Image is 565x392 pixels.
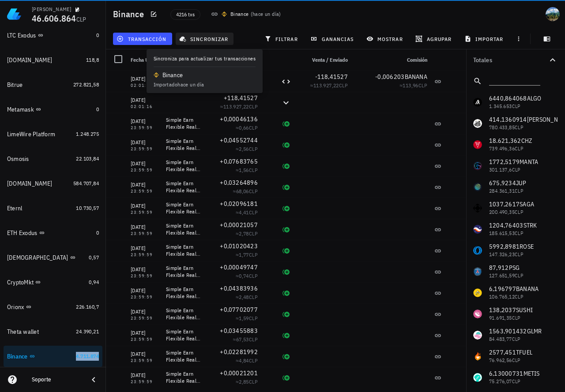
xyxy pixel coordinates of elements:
span: 113.927,22 [313,82,339,89]
span: hace un día [252,11,279,17]
img: 270.png [222,11,227,17]
span: +0,00021057 [220,221,258,229]
div: CryptoMkt [7,279,34,286]
div: Simple Earn Flexible Real-Time [166,307,201,321]
span: 68,06 [236,188,249,194]
span: 0,57 [89,254,99,261]
span: 226.160,7 [76,303,99,310]
span: Nota [166,56,177,63]
div: METIS-icon [265,225,274,234]
span: CLP [339,82,348,89]
div: Simple Earn Flexible Real-Time [166,116,201,131]
a: Orionx 226.160,7 [4,296,102,317]
span: transacción [118,35,166,42]
a: Binance 4.711.874 [4,346,102,367]
span: 1.248.275 [76,131,99,137]
div: 23:59:59 [131,358,159,363]
span: +0,03264896 [220,179,258,187]
div: [DATE] [131,75,159,83]
a: [DOMAIN_NAME] 118,8 [4,49,102,71]
span: CLP [249,209,258,216]
div: 23:59:59 [131,126,159,130]
div: DYM-icon [265,246,274,255]
div: LimeWire Platform [7,131,55,138]
span: ≈ [233,336,258,343]
span: ≈ [236,357,258,364]
span: Comisión [407,56,427,63]
button: ganancias [307,33,359,45]
span: +0,00046136 [220,115,258,123]
div: BANANA-icon [265,77,274,86]
div: Osmosis [7,155,29,163]
span: ≈ [236,167,258,173]
span: ≈ [236,273,258,279]
span: filtrar [266,35,298,42]
div: ALGO-icon [265,204,274,213]
div: Simple Earn Flexible Real-Time [166,286,201,300]
a: [DOMAIN_NAME] 584.707,84 [4,173,102,194]
span: mostrar [368,35,403,42]
div: GLMR-icon [265,288,274,297]
a: CryptoMkt 0,94 [4,272,102,293]
span: CLP [249,315,258,321]
span: CLP [249,251,258,258]
div: Simple Earn Flexible Real-Time [166,328,201,342]
span: BANANA [405,73,428,81]
span: +0,02096181 [220,200,258,208]
span: 1,56 [239,167,249,173]
span: 46.606.864 [32,12,76,24]
span: ≈ [220,82,258,89]
a: Osmosis 22.103,84 [4,148,102,169]
div: 23:59:59 [131,189,159,194]
div: Orionx [7,303,24,311]
a: LTC Exodus 0 [4,25,102,46]
div: SANTOS-icon [265,331,274,340]
span: CLP [76,15,87,23]
span: ≈ [310,82,348,89]
button: mostrar [363,33,408,45]
span: Venta / Enviado [312,56,348,63]
span: CLP [249,230,258,237]
span: 4,41 [239,209,249,216]
button: sincronizar [176,33,234,45]
a: Metamask 0 [4,99,102,120]
span: CLP [249,357,258,364]
span: -0,006203 [375,73,404,81]
div: 23:59:59 [131,231,159,236]
div: USDT-icon [355,77,364,86]
div: 23:59:59 [131,147,159,151]
div: Soporte [32,376,81,383]
span: ≈ [236,251,258,258]
div: Simple Earn Flexible Real-Time [166,201,201,215]
div: Simple Earn Flexible Real-Time [166,349,201,363]
span: 113.964,19 [223,82,249,89]
a: Eternl 10.730,57 [4,198,102,219]
div: [DATE] [131,202,159,210]
span: 2,78 [239,230,249,237]
div: Comisión [367,49,431,71]
span: 0,66 [239,124,249,131]
span: CLP [249,124,258,131]
span: 22.103,84 [76,155,99,162]
span: ≈ [236,146,258,152]
span: CLP [249,294,258,300]
div: 23:59:59 [131,380,159,384]
div: 23:59:59 [131,316,159,321]
div: Metamask [7,106,34,113]
span: CLP [249,188,258,194]
span: -118,41527 [315,73,348,81]
div: USDT-icon [265,98,274,107]
div: 23:59:59 [131,337,159,342]
span: CLP [249,167,258,173]
span: 0 [96,106,99,112]
div: 23:59:59 [131,295,159,299]
div: Bitrue [7,81,23,89]
div: Simple Earn Flexible Real-Time [166,180,201,194]
div: [DATE] [131,117,159,126]
span: 24.390,21 [76,328,99,335]
span: +0,04552744 [220,136,258,144]
span: ≈ [399,82,427,89]
span: CLP [249,146,258,152]
span: +6,203 [238,73,258,81]
div: 23:59:59 [131,168,159,172]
